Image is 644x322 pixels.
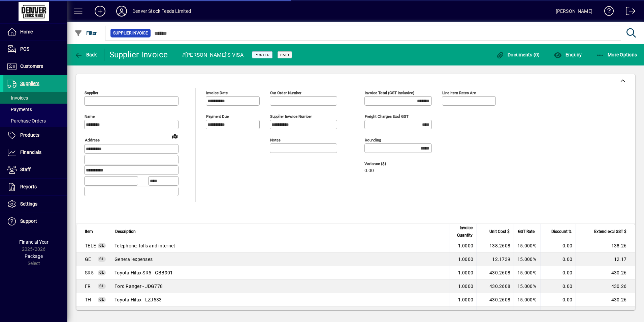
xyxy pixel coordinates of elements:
[270,138,281,142] mat-label: Notes
[20,63,43,69] span: Customers
[576,266,635,280] td: 430.26
[450,239,477,253] td: 1.0000
[182,50,244,60] div: #[PERSON_NAME]'S VISA
[3,213,67,230] a: Support
[541,293,576,307] td: 0.00
[280,53,289,57] span: Paid
[7,107,32,112] span: Payments
[552,49,583,61] button: Enquiry
[594,49,639,61] button: More Options
[85,269,94,276] span: Toyota Hilux SR5 - GBB901
[85,114,95,119] mat-label: Name
[3,41,67,58] a: POS
[3,92,67,104] a: Invoices
[494,49,542,61] button: Documents (0)
[576,239,635,253] td: 138.26
[514,253,541,266] td: 15.000%
[73,49,99,61] button: Back
[20,201,37,207] span: Settings
[111,5,132,17] button: Profile
[596,52,637,57] span: More Options
[450,253,477,266] td: 1.0000
[7,118,46,124] span: Purchase Orders
[255,53,270,57] span: Posted
[99,298,104,301] span: GL
[514,266,541,280] td: 15.000%
[576,253,635,266] td: 12.17
[3,115,67,127] a: Purchase Orders
[85,256,91,263] span: General expenses
[115,228,136,235] span: Description
[7,95,28,101] span: Invoices
[541,280,576,293] td: 0.00
[489,228,510,235] span: Unit Cost $
[85,90,98,95] mat-label: Supplier
[514,280,541,293] td: 15.000%
[111,253,450,266] td: General expenses
[599,1,614,23] a: Knowledge Base
[99,257,104,261] span: GL
[270,114,312,119] mat-label: Supplier invoice number
[576,280,635,293] td: 430.26
[3,58,67,75] a: Customers
[85,283,91,290] span: Ford Ranger - JDG778
[85,228,93,235] span: Item
[3,104,67,115] a: Payments
[541,239,576,253] td: 0.00
[364,162,405,166] span: Variance ($)
[554,52,582,57] span: Enquiry
[365,114,409,119] mat-label: Freight charges excl GST
[541,307,576,320] td: 0.00
[3,196,67,213] a: Settings
[113,30,148,36] span: Supplier Invoice
[89,5,111,17] button: Add
[514,239,541,253] td: 15.000%
[99,271,104,274] span: GL
[99,284,104,288] span: GL
[3,161,67,178] a: Staff
[576,307,635,320] td: 430.26
[20,150,41,155] span: Financials
[477,293,514,307] td: 430.2608
[621,1,636,23] a: Logout
[518,228,535,235] span: GST Rate
[594,228,626,235] span: Extend excl GST $
[111,280,450,293] td: Ford Ranger - JDG778
[364,168,374,173] span: 0.00
[477,280,514,293] td: 430.2608
[19,239,49,245] span: Financial Year
[477,253,514,266] td: 12.1739
[496,52,540,57] span: Documents (0)
[111,266,450,280] td: Toyota Hilux SR5 - GBB901
[541,253,576,266] td: 0.00
[206,114,229,119] mat-label: Payment due
[3,24,67,41] a: Home
[169,131,180,141] a: View on map
[541,266,576,280] td: 0.00
[25,253,43,259] span: Package
[442,90,476,95] mat-label: Line item rates are
[20,29,33,34] span: Home
[74,30,97,36] span: Filter
[3,144,67,161] a: Financials
[365,138,381,142] mat-label: Rounding
[20,46,29,52] span: POS
[477,266,514,280] td: 430.2608
[74,52,97,57] span: Back
[454,224,473,239] span: Invoice Quantity
[365,90,414,95] mat-label: Invoice Total (GST inclusive)
[20,218,37,224] span: Support
[109,49,168,60] div: Supplier Invoice
[450,280,477,293] td: 1.0000
[556,6,592,17] div: [PERSON_NAME]
[20,132,39,138] span: Products
[450,293,477,307] td: 1.0000
[3,127,67,144] a: Products
[85,242,96,249] span: Telephone, tolls and internet
[85,296,91,303] span: Toyota Hilux - LZJ533
[99,244,104,247] span: GL
[450,266,477,280] td: 1.0000
[73,27,99,39] button: Filter
[111,307,450,320] td: Toyota Hilux - LZJ533
[111,293,450,307] td: Toyota Hilux - LZJ533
